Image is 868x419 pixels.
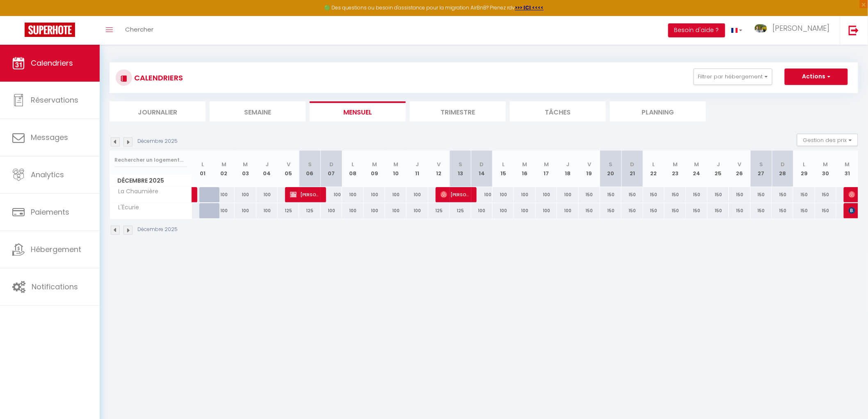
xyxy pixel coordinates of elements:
div: 100 [321,187,342,202]
div: 100 [385,187,407,202]
div: 100 [471,203,493,218]
div: 150 [793,203,815,218]
abbr: L [201,160,204,168]
th: 26 [729,151,750,187]
span: Hébergement [31,244,81,254]
li: Tâches [510,101,606,121]
input: Rechercher un logement... [114,153,187,167]
abbr: D [329,160,333,168]
div: 150 [708,187,729,202]
abbr: V [738,160,742,168]
div: 150 [686,187,707,202]
span: Messages [31,132,68,142]
abbr: M [372,160,377,168]
div: 150 [729,203,750,218]
abbr: S [459,160,462,168]
abbr: J [717,160,720,168]
div: 125 [278,203,299,218]
span: Analytics [31,169,64,180]
abbr: V [437,160,441,168]
div: 100 [557,187,578,202]
div: 125 [428,203,450,218]
th: 19 [579,151,600,187]
span: Chercher [125,25,153,34]
th: 04 [256,151,278,187]
a: ... [PERSON_NAME] [749,16,840,45]
div: 100 [364,187,385,202]
div: 150 [793,187,815,202]
span: L'Écurie [111,203,142,212]
div: 150 [621,187,643,202]
div: 150 [751,187,772,202]
th: 07 [321,151,342,187]
div: 100 [321,203,342,218]
div: 150 [686,203,707,218]
div: 150 [600,203,621,218]
li: Mensuel [310,101,406,121]
th: 30 [815,151,836,187]
th: 22 [643,151,665,187]
th: 03 [235,151,256,187]
abbr: S [759,160,763,168]
span: [PERSON_NAME] [441,187,469,202]
abbr: M [393,160,398,168]
th: 14 [471,151,493,187]
th: 12 [428,151,450,187]
div: 150 [772,187,793,202]
div: 100 [407,203,428,218]
div: 100 [213,203,235,218]
div: 100 [536,187,557,202]
div: 150 [772,203,793,218]
div: 150 [729,187,750,202]
div: 150 [621,203,643,218]
th: 05 [278,151,299,187]
th: 01 [192,151,213,187]
div: 150 [815,203,836,218]
th: 10 [385,151,407,187]
th: 06 [299,151,320,187]
div: 100 [235,187,256,202]
a: Chercher [119,16,160,45]
p: Décembre 2025 [137,226,178,234]
abbr: M [845,160,850,168]
img: ... [755,24,767,32]
th: 18 [557,151,578,187]
th: 16 [514,151,535,187]
abbr: J [265,160,269,168]
abbr: L [803,160,806,168]
div: 100 [256,203,278,218]
a: >>> ICI <<<< [515,4,544,11]
abbr: V [587,160,591,168]
abbr: D [630,160,635,168]
div: 100 [364,203,385,218]
abbr: M [544,160,549,168]
span: Décembre 2025 [110,175,192,187]
th: 13 [450,151,471,187]
div: 100 [514,203,535,218]
span: Paiements [31,207,69,217]
abbr: V [287,160,290,168]
button: Actions [785,69,848,85]
th: 25 [708,151,729,187]
div: 100 [256,187,278,202]
th: 09 [364,151,385,187]
abbr: M [243,160,248,168]
div: 100 [536,203,557,218]
li: Trimestre [410,101,506,121]
abbr: M [523,160,528,168]
th: 28 [772,151,793,187]
th: 23 [665,151,686,187]
abbr: D [480,160,484,168]
div: 150 [643,187,665,202]
li: Semaine [210,101,306,121]
span: Notifications [32,282,78,292]
div: 100 [493,203,514,218]
span: [PERSON_NAME] [290,187,318,202]
div: 100 [471,187,493,202]
th: 29 [793,151,815,187]
abbr: M [222,160,226,168]
button: Gestion des prix [797,134,858,146]
h3: CALENDRIERS [132,69,183,87]
div: 150 [643,203,665,218]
